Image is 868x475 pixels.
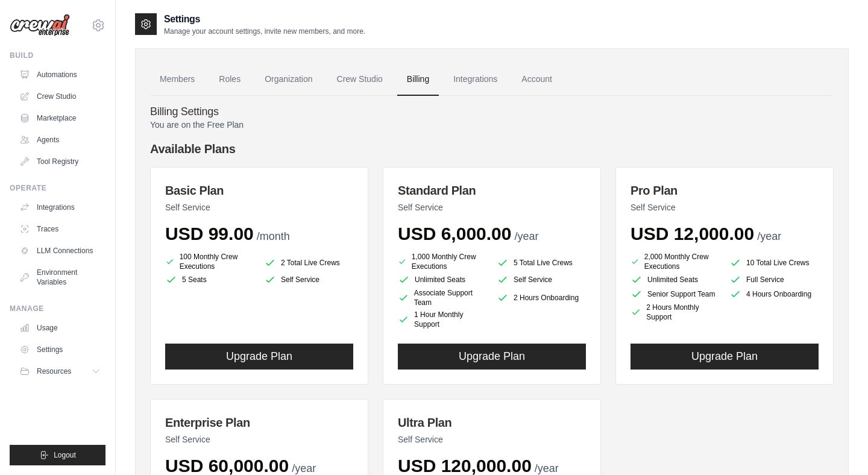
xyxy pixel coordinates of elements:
h3: Standard Plan [398,182,586,199]
button: Upgrade Plan [165,344,353,370]
li: 1 Hour Monthly Support [398,310,487,329]
button: Upgrade Plan [398,344,586,370]
li: 2 Hours Onboarding [497,288,586,307]
li: Associate Support Team [398,288,487,307]
a: Roles [209,63,250,96]
li: 100 Monthly Crew Executions [165,252,254,271]
div: Operate [10,183,105,193]
span: /year [514,230,538,242]
li: Full Service [729,274,819,286]
button: Logout [10,445,105,465]
li: 10 Total Live Crews [729,254,819,271]
a: Agents [14,130,105,149]
a: Members [150,63,204,96]
a: LLM Connections [14,241,105,260]
p: Self Service [165,201,353,213]
span: Logout [54,450,76,460]
a: Account [512,63,562,96]
p: Self Service [398,201,586,213]
li: 5 Total Live Crews [497,254,586,271]
span: USD 12,000.00 [631,224,754,244]
li: Unlimited Seats [631,274,720,286]
a: Organization [255,63,322,96]
p: Self Service [165,433,353,445]
li: Self Service [497,274,586,286]
a: Traces [14,219,105,239]
li: 2,000 Monthly Crew Executions [631,252,720,271]
button: Upgrade Plan [631,344,819,370]
li: Self Service [264,274,353,286]
h4: Billing Settings [150,105,834,119]
span: USD 99.00 [165,224,254,244]
span: /month [257,230,290,242]
span: USD 6,000.00 [398,224,511,244]
a: Marketplace [14,109,105,128]
h3: Enterprise Plan [165,414,353,431]
span: /year [292,462,316,474]
a: Automations [14,65,105,84]
span: /year [757,230,781,242]
span: /year [535,462,559,474]
p: You are on the Free Plan [150,119,834,131]
img: Logo [10,14,70,37]
a: Integrations [444,63,507,96]
li: 4 Hours Onboarding [729,288,819,300]
span: Resources [37,366,71,376]
li: 5 Seats [165,274,254,286]
a: Crew Studio [14,87,105,106]
p: Self Service [398,433,586,445]
a: Usage [14,318,105,338]
a: Environment Variables [14,263,105,292]
div: Build [10,51,105,60]
div: Manage [10,304,105,313]
h3: Ultra Plan [398,414,586,431]
li: Senior Support Team [631,288,720,300]
li: 2 Hours Monthly Support [631,303,720,322]
h4: Available Plans [150,140,834,157]
a: Tool Registry [14,152,105,171]
p: Manage your account settings, invite new members, and more. [164,27,365,36]
h3: Basic Plan [165,182,353,199]
li: Unlimited Seats [398,274,487,286]
a: Integrations [14,198,105,217]
p: Self Service [631,201,819,213]
a: Billing [397,63,439,96]
li: 2 Total Live Crews [264,254,353,271]
h3: Pro Plan [631,182,819,199]
button: Resources [14,362,105,381]
a: Crew Studio [327,63,392,96]
h2: Settings [164,12,365,27]
a: Settings [14,340,105,359]
li: 1,000 Monthly Crew Executions [398,252,487,271]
